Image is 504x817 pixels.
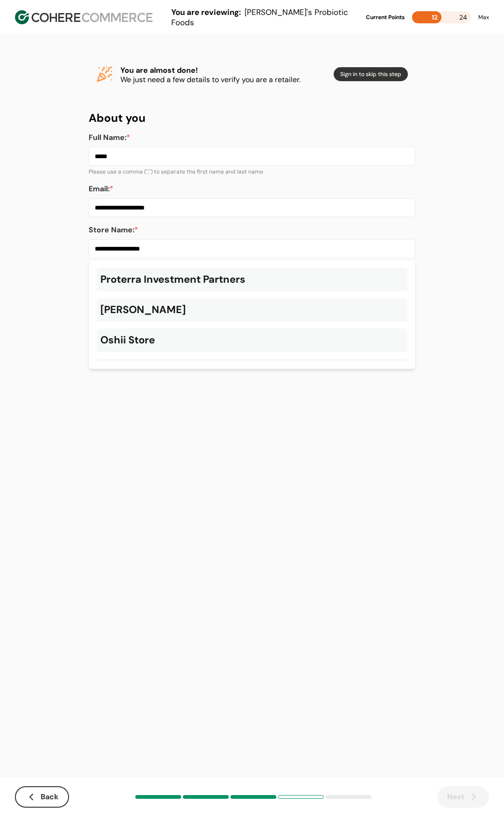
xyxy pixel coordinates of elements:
span: [PERSON_NAME]'s Probiotic Foods [171,7,348,28]
span: Email: [89,184,110,194]
img: Cohere Logo [15,10,153,24]
h4: You are almost done! [120,65,326,76]
span: You are reviewing: [171,7,241,17]
button: Sign in to skip this step [334,67,408,81]
p: Oshii Store [100,332,155,348]
span: Store Name: [89,225,134,235]
div: Current Points [366,13,405,21]
p: [PERSON_NAME] [100,302,186,317]
span: 24 [459,11,467,23]
p: Proterra Investment Partners [100,272,245,287]
h4: About you [89,110,415,126]
button: Next [437,786,489,808]
button: Back [15,786,69,808]
div: Max [478,13,489,21]
div: Please use a comma (",") to separate the first name and last name [89,168,415,176]
span: 12 [432,13,438,21]
p: We just need a few details to verify you are a retailer. [120,76,326,84]
span: Full Name: [89,133,126,142]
